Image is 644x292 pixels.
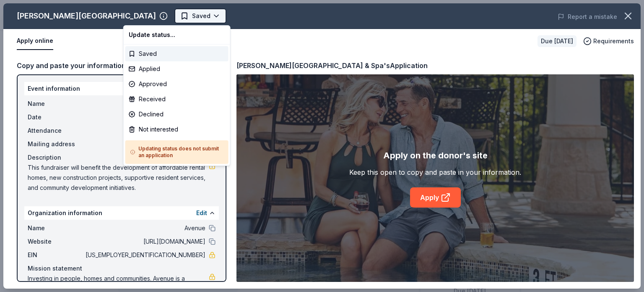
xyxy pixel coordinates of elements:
[165,10,229,20] span: Avenue Build Up Bash
[125,76,229,92] div: Approved
[125,46,229,61] div: Saved
[125,122,229,137] div: Not interested
[125,107,229,122] div: Declined
[125,92,229,107] div: Received
[125,61,229,76] div: Applied
[130,145,223,159] h5: Updating status does not submit an application
[125,27,229,42] div: Update status...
